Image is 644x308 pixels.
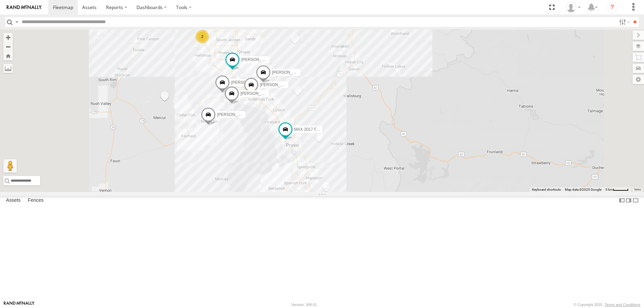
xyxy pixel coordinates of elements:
[7,5,42,10] img: rand-logo.svg
[607,2,618,13] i: ?
[605,303,640,307] a: Terms and Conditions
[532,187,561,192] button: Keyboard shortcuts
[574,303,640,307] div: © Copyright 2025 -
[260,82,315,87] span: [PERSON_NAME] -2023 F150
[3,51,13,60] button: Zoom Home
[625,196,632,205] label: Dock Summary Table to the Right
[3,159,17,173] button: Drag Pegman onto the map to open Street View
[563,2,583,12] div: Allen Bauer
[634,188,641,191] a: Terms (opens in new tab)
[3,196,24,205] label: Assets
[4,301,35,308] a: Visit our Website
[3,64,13,73] label: Measure
[603,187,631,192] button: Map Scale: 5 km per 43 pixels
[616,17,631,27] label: Search Filter Options
[24,196,47,205] label: Fences
[14,17,19,27] label: Search Query
[231,80,294,84] span: [PERSON_NAME] 2017 E350 GT1
[294,127,323,132] span: MAX 2017 F150
[217,112,279,117] span: [PERSON_NAME] 2020 F350 GT2
[240,91,295,96] span: [PERSON_NAME]- 2022 F150
[3,33,13,42] button: Zoom in
[619,196,625,205] label: Dock Summary Table to the Left
[3,42,13,51] button: Zoom out
[633,75,644,84] label: Map Settings
[605,188,613,191] span: 5 km
[272,70,338,75] span: [PERSON_NAME] 2016 Chevy 3500
[196,30,209,43] div: 2
[565,188,601,191] span: Map data ©2025 Google
[241,57,296,62] span: [PERSON_NAME] -2017 F150
[291,303,317,307] div: Version: 309.01
[632,196,639,205] label: Hide Summary Table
